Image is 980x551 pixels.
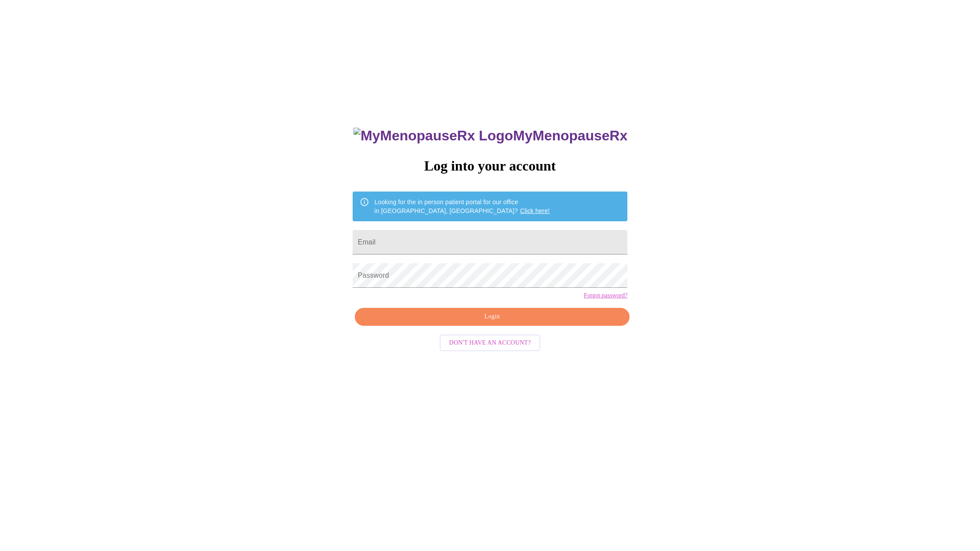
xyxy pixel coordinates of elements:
div: Looking for the in person patient portal for our office in [GEOGRAPHIC_DATA], [GEOGRAPHIC_DATA]? [374,194,550,219]
span: Login [365,311,619,322]
span: Don't have an account? [449,338,531,349]
a: Forgot password? [584,292,627,299]
h3: Log into your account [353,158,627,174]
img: MyMenopauseRx Logo [353,128,513,144]
a: Click here! [520,207,550,214]
h3: MyMenopauseRx [353,128,627,144]
button: Don't have an account? [440,335,541,352]
button: Login [355,308,630,326]
a: Don't have an account? [437,338,543,345]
